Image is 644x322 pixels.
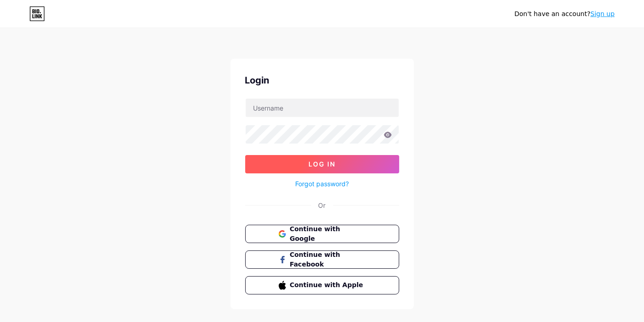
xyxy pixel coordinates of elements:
button: Continue with Google [245,225,399,243]
div: Don't have an account? [514,9,615,19]
button: Continue with Apple [245,276,399,294]
a: Forgot password? [295,179,349,189]
a: Sign up [590,10,615,17]
button: Log In [245,155,399,173]
span: Continue with Google [290,224,365,244]
span: Continue with Apple [290,280,365,290]
input: Username [246,99,399,117]
span: Log In [308,160,336,168]
div: Or [319,200,326,210]
button: Continue with Facebook [245,250,399,269]
span: Continue with Facebook [290,250,365,269]
div: Login [245,73,399,87]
